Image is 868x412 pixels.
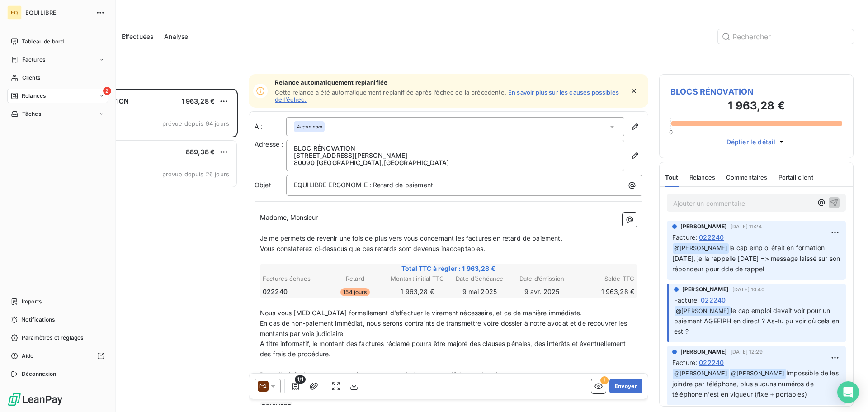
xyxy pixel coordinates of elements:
th: Retard [325,274,386,284]
span: Adresse : [255,140,283,148]
span: Nous vous [MEDICAL_DATA] formellement d’effectuer le virement nécessaire, et ce de manière immédi... [260,309,582,317]
p: [STREET_ADDRESS][PERSON_NAME] [294,152,617,159]
div: grid [43,89,238,412]
span: 1/1 [295,375,306,384]
th: Date d’émission [511,274,573,284]
label: À : [255,122,286,131]
span: Portail client [778,174,813,181]
th: Date d’échéance [449,274,510,284]
span: [PERSON_NAME] [680,348,727,356]
span: Tableau de bord [22,38,64,46]
span: 022240 [699,358,724,367]
span: Factures [22,56,45,64]
span: A titre informatif, le montant des factures réclamé pourra être majoré des clauses pénales, des i... [260,340,627,358]
p: 80090 [GEOGRAPHIC_DATA] , [GEOGRAPHIC_DATA] [294,159,617,166]
span: @ [PERSON_NAME] [673,243,729,254]
td: 1 963,28 € [573,287,635,297]
span: Notifications [21,316,55,324]
button: Envoyer [609,379,642,393]
span: [PERSON_NAME] [680,223,727,231]
span: Relances [689,174,715,181]
span: [DATE] 10:40 [732,287,764,292]
span: Déplier le détail [726,137,776,147]
span: [PERSON_NAME] [682,285,729,294]
input: Rechercher [718,29,854,44]
td: 1 963,28 € [387,287,448,297]
em: Aucun nom [297,123,322,130]
span: EQUILIBRE ERGONOMIE : Retard de paiement [294,181,433,189]
button: Déplier le détail [724,137,789,147]
span: prévue depuis 26 jours [162,170,229,178]
a: Aide [7,349,108,363]
span: @ [PERSON_NAME] [730,369,786,379]
span: Vous constaterez ci-dessous que ces retards sont devenus inacceptables. [260,245,486,252]
span: Commentaires [726,174,768,181]
span: Objet : [255,181,275,189]
div: Open Intercom Messenger [837,381,859,403]
span: [DATE] 12:29 [731,349,763,355]
span: la cap emploi était en formation [DATE], je la rappelle [DATE] => message laissé sur son répondeu... [672,244,842,273]
td: 9 mai 2025 [449,287,510,297]
span: BLOCS RÉNOVATION [670,85,842,98]
span: [DATE] 11:24 [731,224,762,229]
span: EQUILIBRE [260,402,292,412]
span: Effectuées [122,32,154,41]
span: Paramètres et réglages [22,334,83,342]
th: Factures échues [262,274,324,284]
span: Impossible de les joindre par téléphone, plus aucuns numéros de téléphone n'est en vigueur (fixe ... [672,369,840,398]
span: 022240 [699,232,724,242]
span: Facture : [672,358,697,367]
span: 889,38 € [186,148,215,156]
div: EQ [7,5,22,20]
span: le cap emploi devait voir pour un paiement AGEFIPH en direct ? As-tu pu voir où cela en est ? [674,307,841,336]
span: Je me permets de revenir une fois de plus vers vous concernant les factures en retard de paiement. [260,234,562,242]
span: Relances [22,92,46,100]
span: Madame, Monsieur [260,213,318,221]
span: 1 963,28 € [182,97,215,105]
span: Relance automatiquement replanifiée [275,79,624,86]
span: Facture : [674,295,699,305]
p: BLOC RÉNOVATION [294,145,617,152]
span: En cas de non-paiement immédiat, nous serons contraints de transmettre votre dossier à notre avoc... [260,319,629,337]
span: Total TTC à régler : 1 963,28 € [261,264,636,273]
h3: 1 963,28 € [670,98,842,116]
th: Montant initial TTC [387,274,448,284]
span: EQUILIBRE [25,9,90,16]
a: En savoir plus sur les causes possibles de l’échec. [275,89,619,103]
span: Tout [665,174,679,181]
span: Tâches [22,110,41,118]
td: 9 avr. 2025 [511,287,573,297]
span: Cette relance a été automatiquement replanifiée après l’échec de la précédente. [275,89,506,96]
span: Dans l’intérêt de tous, nous espérons que vous règlerez cette affaire au plus vite. [260,371,505,379]
span: Facture : [672,232,697,242]
span: @ [PERSON_NAME] [675,306,731,317]
span: Analyse [164,32,188,41]
span: 0 [669,128,673,136]
span: Aide [22,352,34,360]
th: Solde TTC [573,274,635,284]
span: Imports [22,298,42,306]
span: Clients [22,74,40,82]
img: Logo LeanPay [7,392,63,407]
span: 154 jours [340,288,369,296]
span: @ [PERSON_NAME] [673,369,729,379]
span: Déconnexion [22,370,57,378]
span: 022240 [701,295,726,305]
span: 022240 [263,287,288,296]
span: 2 [103,87,111,95]
span: prévue depuis 94 jours [162,120,229,127]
